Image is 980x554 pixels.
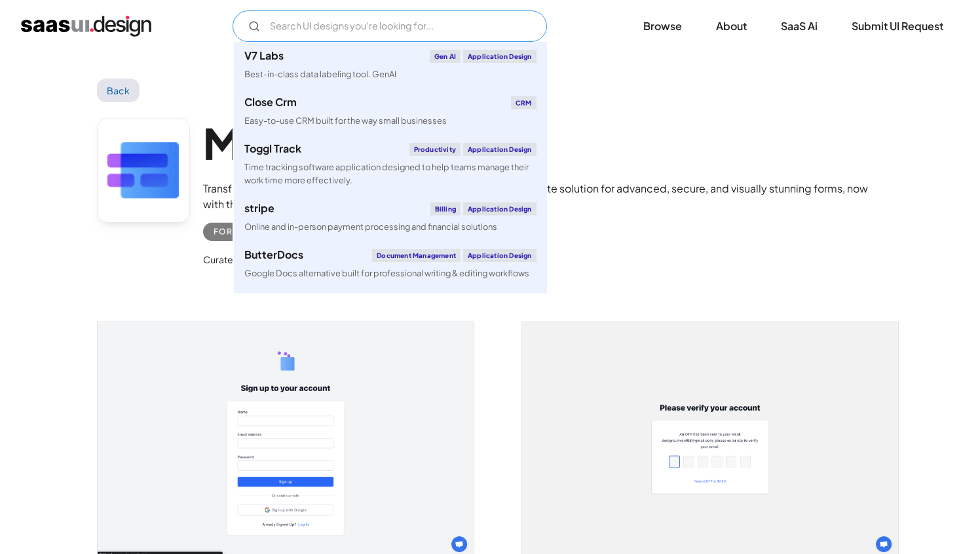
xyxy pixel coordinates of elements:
a: home [21,16,151,37]
a: stripeBillingApplication DesignOnline and in-person payment processing and financial solutions [234,194,547,241]
div: Best-in-class data labeling tool. GenAI [244,68,396,81]
a: klaviyoEmail MarketingApplication DesignCreate personalised customer experiences across email, SM... [234,287,547,346]
div: Application Design [463,202,537,215]
div: Application Design [463,249,537,262]
form: Email Form [233,10,547,42]
a: ButterDocsDocument ManagementApplication DesignGoogle Docs alternative built for professional wri... [234,241,547,287]
div: Application Design [463,143,537,156]
div: Toggl Track [244,143,301,154]
div: Close Crm [244,97,297,107]
a: V7 LabsGen AIApplication DesignBest-in-class data labeling tool. GenAI [234,42,547,88]
div: Google Docs alternative built for professional writing & editing workflows [244,267,529,280]
div: Productivity [409,143,461,156]
a: SaaS Ai [765,12,833,41]
input: Search UI designs you're looking for... [233,10,547,42]
div: Online and in-person payment processing and financial solutions [244,221,497,233]
a: Submit UI Request [836,12,959,41]
div: ButterDocs [244,249,303,260]
a: Toggl TrackProductivityApplication DesignTime tracking software application designed to help team... [234,135,547,194]
div: V7 Labs [244,50,284,61]
div: CRM [511,96,537,109]
h1: MakeForms [203,118,883,168]
div: Document Management [372,249,461,262]
div: Transform your form-building experience with MakeForms - the ultimate solution for advanced, secu... [203,181,883,212]
div: Curated by: [203,251,254,267]
div: Gen AI [430,50,461,63]
a: Back [97,79,140,102]
div: Form Builder [214,224,279,240]
div: stripe [244,203,274,213]
a: About [700,12,763,41]
div: Billing [430,202,461,215]
a: Browse [628,12,698,41]
a: Close CrmCRMEasy-to-use CRM built for the way small businesses [234,88,547,135]
div: Application Design [463,50,537,63]
div: Easy-to-use CRM built for the way small businesses [244,115,447,127]
div: Time tracking software application designed to help teams manage their work time more effectively. [244,161,537,186]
